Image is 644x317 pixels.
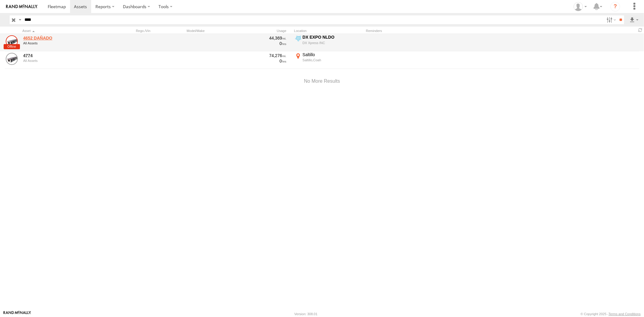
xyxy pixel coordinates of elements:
label: Export results as... [629,15,639,24]
span: Refresh [637,27,644,33]
div: Location [294,29,364,33]
a: Terms and Conditions [609,312,641,316]
label: Search Filter Options [604,15,617,24]
a: 4652 DAÑADO [23,35,106,41]
div: DX Xpress INC [303,41,363,45]
label: Click to View Current Location [294,34,364,51]
a: Visit our Website [3,311,31,317]
label: Search Query [18,15,22,24]
div: Usage [243,29,292,33]
div: DX EXPO NLDO [303,34,363,40]
div: Victor Sanchez [572,2,589,11]
div: Data from Vehicle CANbus [244,53,287,58]
div: Version: 308.01 [294,312,317,316]
label: Click to View Current Location [294,52,364,68]
img: rand-logo.svg [6,5,37,9]
a: View Asset Details [6,35,18,47]
div: 0 [244,41,287,46]
div: undefined [23,59,106,62]
i: ? [610,2,620,11]
div: Saltillo [303,52,363,57]
div: Saltillo,Coah [303,58,363,62]
div: Reminders [366,29,463,33]
div: undefined [23,41,106,45]
div: © Copyright 2025 - [581,312,641,316]
a: 4774 [23,53,106,58]
a: View Asset Details [6,53,18,65]
div: Model/Make [187,29,241,33]
div: 44,369 [244,35,287,41]
div: Click to Sort [22,29,107,33]
div: Rego./Vin [136,29,184,33]
div: 0 [244,58,287,64]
